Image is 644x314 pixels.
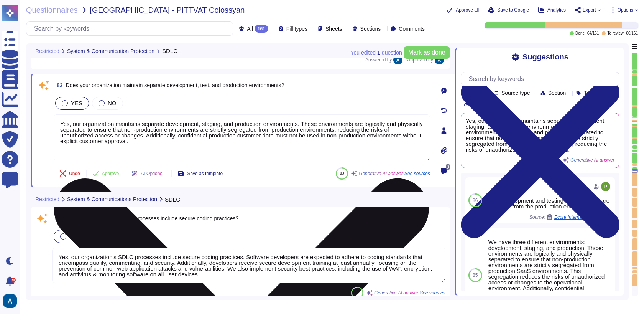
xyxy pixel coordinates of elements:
input: Search by keywords [465,72,619,86]
span: Restricted [35,197,59,202]
span: Options [618,8,633,12]
span: To review: [607,31,624,35]
span: 82 [54,83,63,88]
button: user [2,293,22,309]
span: 86 [473,198,478,203]
span: SDLC [162,48,177,54]
span: SDLC [165,197,180,202]
span: Does your organization maintain separate development, test, and production environments? [66,82,284,88]
span: Questionnaires [26,6,78,14]
span: Sections [360,26,381,31]
button: Analytics [538,7,566,13]
span: Approved by [407,58,433,62]
button: Save to Google [488,7,529,13]
span: All [247,26,253,31]
span: 83 [340,171,344,175]
span: You edited question [350,50,402,55]
span: 80 / 161 [626,31,638,35]
span: Analytics [547,8,566,12]
span: Sheets [325,26,342,31]
span: 0 [446,164,450,170]
span: NO [108,100,117,106]
img: user [601,182,610,191]
span: Approve all [456,8,479,12]
span: Done: [575,31,586,35]
span: System & Communications Protection [67,197,157,202]
div: We have three different environments: development, staging, and production. These environments ar... [488,239,612,308]
div: 9+ [11,278,16,283]
button: Mark as done [404,46,450,59]
span: Export [583,8,596,12]
span: Comments [399,26,425,31]
div: 161 [255,25,268,33]
span: Fill types [286,26,307,31]
span: Save to Google [497,8,529,12]
img: user [3,294,17,308]
span: 85 [473,273,478,278]
span: [GEOGRAPHIC_DATA] - PITTVAT Colossyan [90,6,245,14]
span: 86 [355,291,360,295]
b: 1 [377,50,380,55]
textarea: Yes, our organization maintains separate development, staging, and production environments. These... [54,114,430,160]
textarea: Yes, our organization's SDLC processes include secure coding practices. Software developers are e... [52,248,445,283]
input: Search by keywords [30,22,233,35]
span: See sources [420,291,445,295]
span: 64 / 161 [587,31,599,35]
span: Answered by [365,58,392,62]
button: Approve all [447,7,479,13]
span: Restricted [35,48,59,54]
span: System & Communication Protection [67,48,154,54]
span: YES [71,100,82,106]
span: 83 [52,216,61,221]
span: Mark as done [408,50,445,56]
